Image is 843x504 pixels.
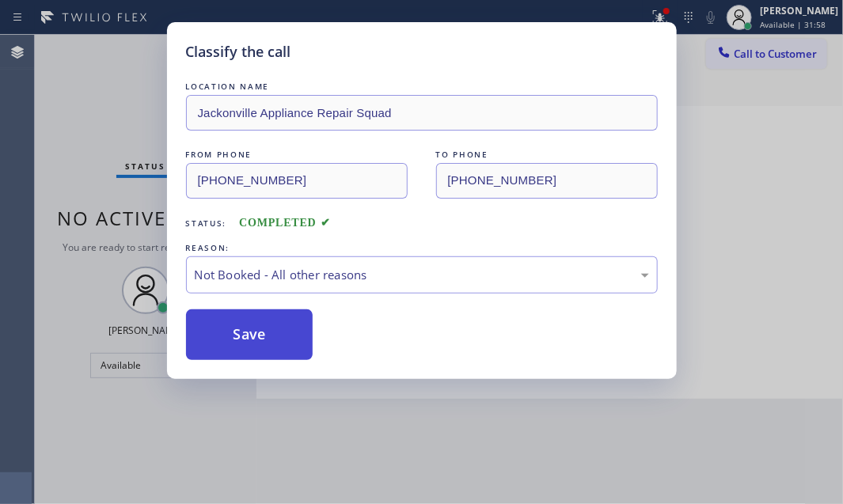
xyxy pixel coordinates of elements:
div: Not Booked - All other reasons [195,266,649,284]
div: TO PHONE [436,146,658,163]
input: From phone [186,163,408,199]
h5: Classify the call [186,41,291,63]
div: LOCATION NAME [186,78,658,95]
span: Status: [186,218,227,229]
div: FROM PHONE [186,146,408,163]
span: COMPLETED [239,217,331,229]
div: REASON: [186,240,658,256]
button: Save [186,309,313,360]
input: To phone [436,163,658,199]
